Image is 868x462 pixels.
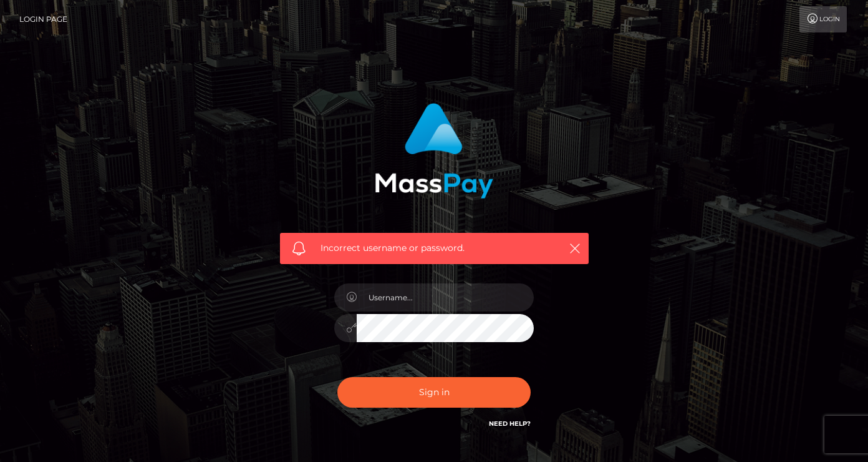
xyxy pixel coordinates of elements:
[357,283,534,312] input: Username...
[321,242,548,255] span: Incorrect username or password.
[337,377,531,408] button: Sign in
[19,6,67,32] a: Login Page
[489,420,531,428] a: Need Help?
[799,6,847,32] a: Login
[375,103,493,199] img: MassPay Login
